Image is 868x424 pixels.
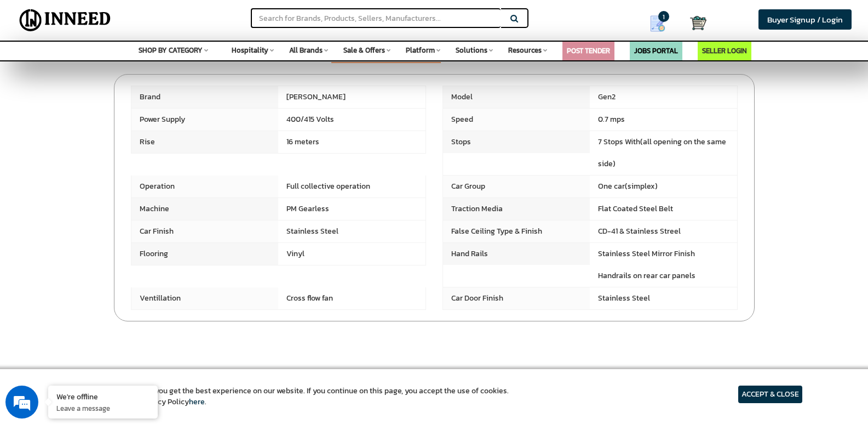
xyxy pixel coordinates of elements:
span: 0.7 mps [590,109,737,131]
span: PM Gearless [278,198,426,220]
span: 16 meters [278,131,426,153]
span: Stops [443,131,590,153]
img: salesiqlogo_leal7QplfZFryJ6FIlVepeu7OftD7mt8q6exU6-34PB8prfIgodN67KcxXM9Y7JQ_.png [76,288,83,295]
span: Brand [131,86,279,108]
span: Stainless Steel [590,287,737,309]
span: 1 [658,11,669,22]
span: SHOP BY CATEGORY [139,45,203,55]
span: Rise [131,131,279,153]
img: Show My Quotes [649,15,666,32]
a: POST TENDER [567,46,610,56]
span: Speed [443,109,590,131]
span: Gen2 [590,86,737,108]
span: Stainless Steel Mirror Finish Handrails on rear car panels [590,243,737,287]
a: JOBS PORTAL [634,46,678,56]
div: We're offline [56,391,150,402]
span: One car(simplex) [590,176,737,197]
span: Hospitality [232,45,268,55]
span: Car Finish [131,221,279,242]
span: All Brands [289,45,323,55]
span: CD-41 & Stainless Streel [590,221,737,242]
span: Power Supply [131,109,279,131]
img: Inneed.Market [15,7,116,34]
span: False Ceiling Type & Finish [443,221,590,242]
span: Flooring [131,243,279,265]
img: logo_Zg8I0qSkbAqR2WFHt3p6CTuqpyXMFPubPcD2OT02zFN43Cy9FUNNG3NEPhM_Q1qe_.png [19,66,46,72]
article: ACCEPT & CLOSE [738,386,802,403]
em: Submit [160,338,199,353]
span: Solutions [456,45,487,55]
span: Model [443,86,590,108]
a: SELLER LOGIN [702,46,747,56]
div: Minimize live chat window [180,5,206,32]
span: Car Group [443,176,590,197]
em: Driven by SalesIQ [86,287,139,295]
span: Traction Media [443,198,590,220]
p: Leave a message [56,403,150,413]
div: Leave a message [57,61,184,76]
span: Ventillation [131,287,279,309]
img: Cart [690,15,706,31]
span: Full collective operation [278,176,426,197]
a: here [189,396,205,408]
span: Car Door Finish [443,287,590,309]
span: Machine [131,198,279,220]
article: We use cookies to ensure you get the best experience on our website. If you continue on this page... [66,386,509,408]
span: Cross flow fan [278,287,426,309]
span: Platform [406,45,435,55]
span: Vinyl [278,243,426,265]
span: [PERSON_NAME] [278,86,426,108]
span: Hand Rails [443,243,590,265]
a: my Quotes 1 [634,11,690,36]
span: Resources [508,45,542,55]
span: We are offline. Please leave us a message. [23,138,191,249]
span: Sale & Offers [343,45,385,55]
span: 400/415 Volts [278,109,426,131]
span: Operation [131,176,279,197]
span: Flat Coated Steel Belt [590,198,737,220]
a: Buyer Signup / Login [758,9,852,30]
span: Stainless Steel [278,221,426,242]
span: Buyer Signup / Login [767,13,843,26]
textarea: Type your message and click 'Submit' [5,299,209,338]
span: 7 Stops With(all opening on the same side) [590,131,737,175]
a: Cart [690,11,699,35]
input: Search for Brands, Products, Sellers, Manufacturers... [251,8,501,28]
